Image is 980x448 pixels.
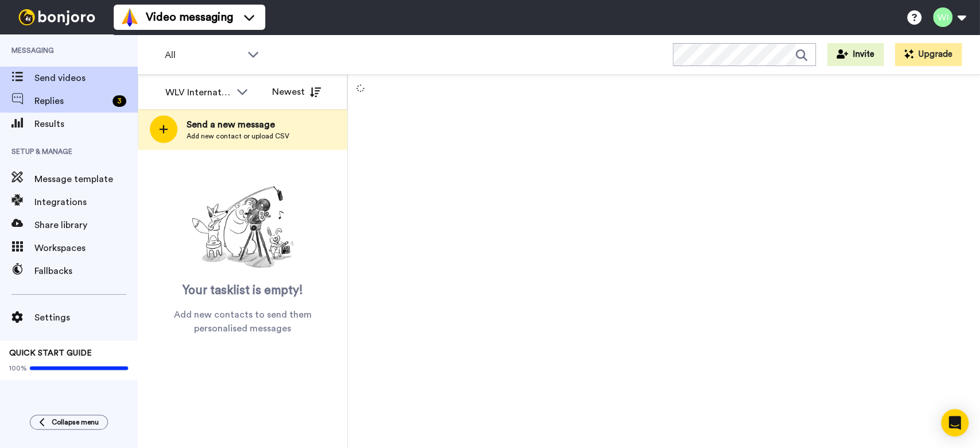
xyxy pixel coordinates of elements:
[14,9,100,25] img: bj-logo-header-white.svg
[113,95,126,107] div: 3
[9,349,92,357] span: QUICK START GUIDE
[34,117,138,131] span: Results
[34,195,138,209] span: Integrations
[30,415,108,430] button: Collapse menu
[9,364,27,373] span: 100%
[52,418,99,427] span: Collapse menu
[34,94,108,108] span: Replies
[165,86,231,99] div: WLV International
[185,181,300,273] img: ready-set-action.png
[34,218,138,232] span: Share library
[183,282,303,299] span: Your tasklist is empty!
[165,48,242,62] span: All
[34,311,138,325] span: Settings
[187,118,289,132] span: Send a new message
[34,241,138,255] span: Workspaces
[187,132,289,141] span: Add new contact or upload CSV
[941,409,969,437] div: Open Intercom Messenger
[146,9,233,25] span: Video messaging
[895,43,962,66] button: Upgrade
[34,172,138,186] span: Message template
[155,308,330,335] span: Add new contacts to send them personalised messages
[264,80,330,103] button: Newest
[121,8,139,26] img: vm-color.svg
[34,71,138,85] span: Send videos
[827,43,884,66] button: Invite
[34,264,138,278] span: Fallbacks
